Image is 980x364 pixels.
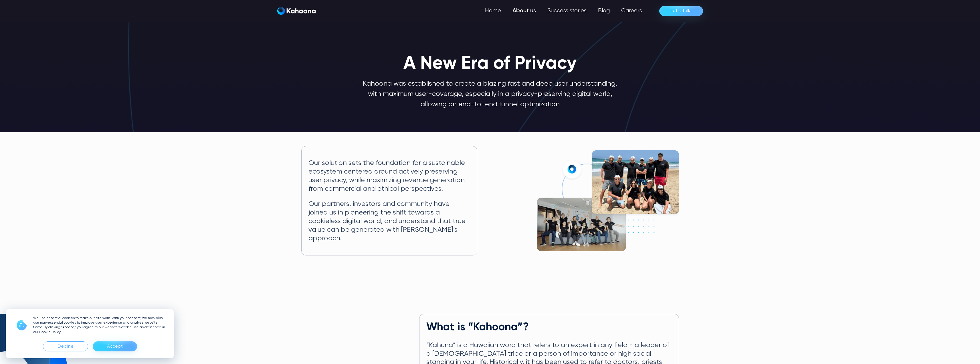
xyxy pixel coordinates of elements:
[659,6,703,16] a: Let’s Talk!
[308,200,470,243] p: Our partners, investors and community have joined us in pioneering the shift towards a cookieless...
[93,341,137,351] div: Accept
[592,5,615,17] a: Blog
[362,78,618,109] p: Kahoona was established to create a blazing fast and deep user understanding, with maximum user-c...
[403,54,577,74] h1: A New Era of Privacy
[33,316,167,335] p: We use essential cookies to make our site work. With your consent, we may also use non-essential ...
[507,5,542,17] a: About us
[277,7,316,15] a: home
[479,5,507,17] a: Home
[615,5,648,17] a: Careers
[308,159,470,193] p: Our solution sets the foundation for a sustainable ecosystem centered around actively preserving ...
[107,342,123,351] div: Accept
[426,321,672,334] h2: What is “Kahoona”?
[58,342,74,351] div: Decline
[671,6,692,15] div: Let’s Talk!
[43,341,88,351] div: Decline
[542,5,592,17] a: Success stories
[277,7,316,15] img: Kahoona logo white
